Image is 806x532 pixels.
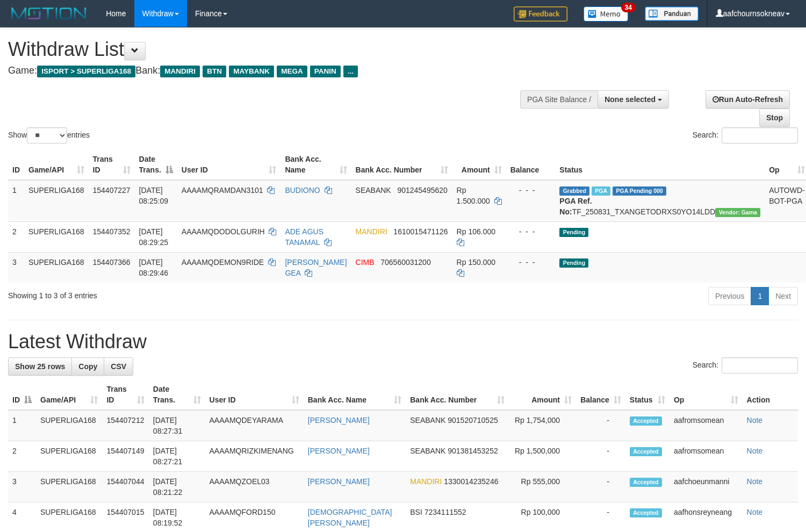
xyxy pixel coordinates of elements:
td: TF_250831_TXANGETODRXS0YO14LDD [555,180,765,222]
span: Grabbed [559,186,589,196]
span: Vendor URL: https://trx31.1velocity.biz [715,208,760,217]
span: ... [343,66,358,77]
th: Trans ID: activate to sort column ascending [102,379,148,410]
span: MEGA [277,66,307,77]
th: ID [8,149,24,180]
span: Copy 1610015471126 to clipboard [393,227,448,236]
td: [DATE] 08:21:22 [149,472,205,502]
td: 154407212 [102,410,148,441]
img: panduan.png [645,6,699,21]
input: Search: [722,127,798,143]
td: - [576,472,625,502]
label: Search: [693,127,798,143]
a: Copy [71,357,104,376]
td: 2 [8,441,36,472]
td: SUPERLIGA168 [24,252,89,283]
span: Copy 901381453252 to clipboard [448,447,498,455]
a: Note [747,508,763,516]
td: 154407149 [102,441,148,472]
div: Showing 1 to 3 of 3 entries [8,286,328,301]
img: MOTION_logo.png [8,5,90,21]
select: Showentries [27,127,67,143]
td: [DATE] 08:27:31 [149,410,205,441]
td: aafromsomean [670,441,743,472]
th: Date Trans.: activate to sort column descending [135,149,177,180]
span: Copy 901245495620 to clipboard [397,186,447,195]
span: Marked by aafromsomean [592,186,610,196]
th: Op: activate to sort column ascending [670,379,743,410]
img: Feedback.jpg [514,6,567,21]
a: Note [747,477,763,486]
span: 154407227 [93,186,131,195]
input: Search: [722,357,798,373]
span: None selected [604,95,656,104]
a: BUDIONO [285,186,320,195]
span: Pending [559,258,588,268]
span: Accepted [630,508,662,517]
span: AAAAMQDEMON9RIDE [182,258,264,267]
a: [PERSON_NAME] [308,416,370,425]
span: Rp 1.500.000 [457,186,490,205]
td: - [576,410,625,441]
td: Rp 555,000 [509,472,576,502]
td: 1 [8,180,24,222]
a: Stop [759,109,790,127]
span: Rp 106.000 [457,227,495,236]
a: Show 25 rows [8,357,72,376]
div: - - - [510,226,551,237]
a: Previous [708,287,751,305]
span: Copy 706560031200 to clipboard [380,258,430,267]
td: Rp 1,754,000 [509,410,576,441]
div: - - - [510,257,551,268]
h1: Withdraw List [8,39,527,60]
td: 1 [8,410,36,441]
span: MANDIRI [356,227,387,236]
span: PGA Pending [613,186,666,196]
th: ID: activate to sort column descending [8,379,36,410]
th: Status [555,149,765,180]
span: Copy 1330014235246 to clipboard [444,477,498,486]
td: 3 [8,252,24,283]
th: Action [743,379,798,410]
span: [DATE] 08:29:46 [139,258,169,277]
span: Pending [559,228,588,237]
span: MANDIRI [160,66,200,77]
span: ISPORT > SUPERLIGA168 [37,66,135,77]
span: Accepted [630,478,662,487]
span: Accepted [630,416,662,426]
span: 154407366 [93,258,131,267]
a: Note [747,447,763,455]
span: SEABANK [410,447,445,455]
td: 154407044 [102,472,148,502]
th: Game/API: activate to sort column ascending [36,379,102,410]
span: CSV [111,362,126,371]
th: User ID: activate to sort column ascending [205,379,304,410]
span: PANIN [310,66,341,77]
th: Status: activate to sort column ascending [625,379,670,410]
span: SEABANK [356,186,391,195]
a: [PERSON_NAME] [308,477,370,486]
td: AAAAMQRIZKIMENANG [205,441,304,472]
span: MANDIRI [410,477,442,486]
a: [DEMOGRAPHIC_DATA][PERSON_NAME] [308,508,392,527]
th: Game/API: activate to sort column ascending [24,149,89,180]
td: aafromsomean [670,410,743,441]
span: 154407352 [93,227,131,236]
span: CIMB [356,258,375,267]
span: AAAAMQRAMDAN3101 [182,186,263,195]
span: Accepted [630,447,662,456]
th: Amount: activate to sort column ascending [509,379,576,410]
th: Date Trans.: activate to sort column ascending [149,379,205,410]
div: PGA Site Balance / [520,90,598,109]
a: 1 [751,287,769,305]
td: SUPERLIGA168 [36,472,102,502]
a: [PERSON_NAME] GEA [285,258,347,277]
th: Bank Acc. Number: activate to sort column ascending [351,149,452,180]
span: BSI [410,508,422,516]
span: AAAAMQDODOLGURIH [182,227,265,236]
label: Show entries [8,127,90,143]
h4: Game: Bank: [8,66,527,76]
td: 2 [8,221,24,252]
th: Balance [506,149,556,180]
a: CSV [104,357,133,376]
